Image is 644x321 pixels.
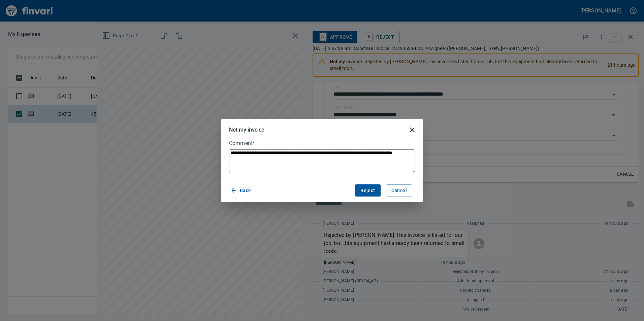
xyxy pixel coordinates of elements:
[229,141,415,146] label: Comment
[386,184,412,197] button: Cancel
[391,186,407,195] span: Cancel
[355,184,380,197] button: Reject
[229,126,264,133] h5: Not my invoice
[229,184,254,197] button: Back
[360,186,375,195] span: Reject
[232,186,251,195] span: Back
[404,122,420,138] button: close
